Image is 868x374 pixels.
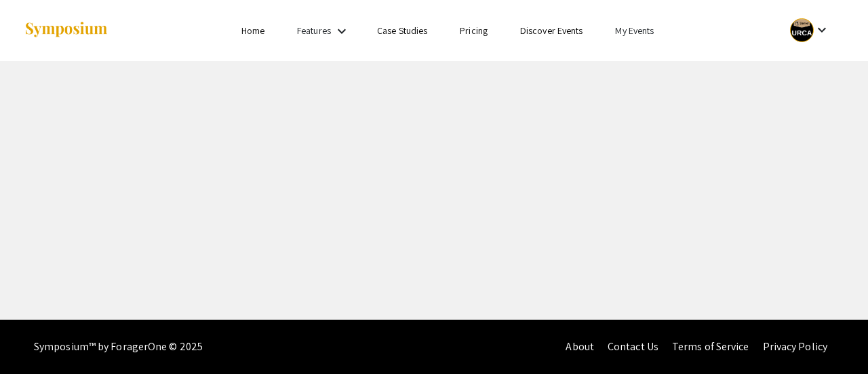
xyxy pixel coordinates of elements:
[241,24,264,37] a: Home
[377,24,427,37] a: Case Studies
[34,320,203,374] div: Symposium™ by ForagerOne © 2025
[460,24,488,37] a: Pricing
[615,24,654,37] a: My Events
[814,22,830,38] mat-icon: Expand account dropdown
[334,23,350,39] mat-icon: Expand Features list
[608,339,658,354] a: Contact Us
[10,313,58,364] iframe: Chat
[297,24,331,37] a: Features
[24,21,108,39] img: Symposium by ForagerOne
[566,339,594,354] a: About
[776,15,844,45] button: Expand account dropdown
[763,339,827,354] a: Privacy Policy
[520,24,583,37] a: Discover Events
[672,339,749,354] a: Terms of Service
